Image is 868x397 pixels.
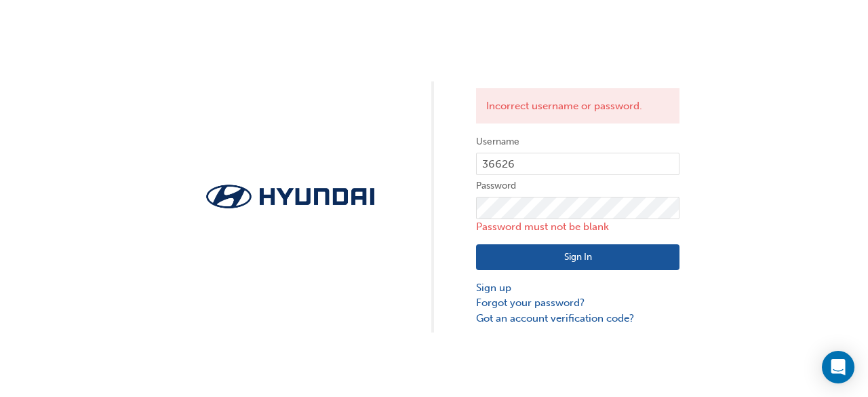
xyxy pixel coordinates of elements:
[476,280,679,296] a: Sign up
[476,178,679,194] label: Password
[476,134,679,150] label: Username
[476,219,679,235] p: Password must not be blank
[476,153,679,176] input: Username
[476,295,679,311] a: Forgot your password?
[822,351,854,383] div: Open Intercom Messenger
[476,244,679,270] button: Sign In
[476,88,679,124] div: Incorrect username or password.
[476,311,679,326] a: Got an account verification code?
[189,181,392,212] img: Trak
